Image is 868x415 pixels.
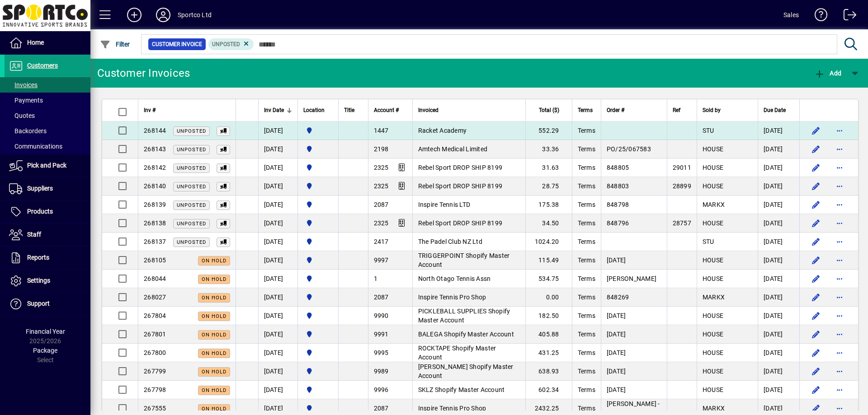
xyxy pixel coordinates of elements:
button: More options [832,290,847,304]
span: Sportco Ltd Warehouse [303,292,333,302]
span: STU [703,127,714,134]
td: [DATE] [258,362,297,381]
span: Communications [9,143,62,150]
span: 268044 [144,275,166,282]
span: Sportco Ltd Warehouse [303,237,333,247]
span: Sportco Ltd Warehouse [303,274,333,284]
span: 268105 [144,256,166,264]
span: Sportco Ltd Warehouse [303,200,333,210]
span: 9989 [374,368,389,375]
span: [DATE] [607,368,626,375]
span: 1447 [374,127,389,134]
div: Invoiced [418,105,520,115]
a: Staff [5,224,90,246]
span: Suppliers [27,185,53,192]
a: Home [5,32,90,54]
span: 9997 [374,256,389,264]
span: Invoices [9,81,38,89]
button: Edit [809,160,823,175]
button: Edit [809,216,823,230]
span: Terms [578,127,595,134]
span: Terms [578,349,595,356]
td: [DATE] [758,177,799,196]
button: Edit [809,123,823,138]
td: 115.49 [525,251,572,270]
span: 848798 [607,201,629,208]
td: [DATE] [758,140,799,159]
span: North Otago Tennis Assn [418,275,491,282]
span: Sold by [703,105,721,115]
div: Title [344,105,363,115]
span: 28757 [673,219,691,227]
td: [DATE] [758,381,799,399]
button: Edit [809,382,823,397]
span: 268137 [144,238,166,245]
td: [DATE] [758,362,799,381]
div: Customer Invoices [97,66,190,80]
span: HOUSE [703,164,723,171]
span: On hold [202,369,226,375]
span: Due Date [764,105,786,115]
span: 268143 [144,145,166,153]
span: 2325 [374,182,389,190]
span: 1 [374,275,377,282]
td: [DATE] [258,344,297,362]
span: 267800 [144,349,166,356]
span: Terms [578,256,595,264]
button: More options [832,364,847,378]
span: Staff [27,231,41,238]
span: 2087 [374,201,389,208]
span: On hold [202,332,226,338]
span: Sportco Ltd Warehouse [303,385,333,395]
span: HOUSE [703,275,723,282]
span: HOUSE [703,145,723,153]
span: Rebel Sport DROP SHIP 8199 [418,182,503,190]
div: Sportco Ltd [178,8,212,22]
span: On hold [202,406,226,412]
span: HOUSE [703,386,723,393]
button: More options [832,308,847,323]
span: 268140 [144,182,166,190]
span: Unposted [177,239,206,245]
span: On hold [202,258,226,264]
a: Payments [5,93,90,108]
button: Add [812,65,844,81]
td: [DATE] [758,288,799,307]
span: [DATE] [607,349,626,356]
a: Communications [5,139,90,154]
span: Unposted [177,202,206,208]
a: Pick and Pack [5,154,90,177]
button: Edit [809,253,823,267]
span: Payments [9,97,43,104]
button: Edit [809,234,823,249]
span: Package [33,347,57,354]
mat-chip: Customer Invoice Status: Unposted [208,38,254,50]
div: Total ($) [531,105,567,115]
span: Reports [27,254,49,261]
td: [DATE] [758,196,799,214]
span: STU [703,238,714,245]
span: 2087 [374,405,389,412]
button: Edit [809,290,823,304]
td: [DATE] [258,196,297,214]
span: Invoiced [418,105,439,115]
div: Sold by [703,105,752,115]
span: 267555 [144,405,166,412]
span: 2325 [374,219,389,227]
button: More options [832,197,847,212]
span: HOUSE [703,312,723,319]
span: Sportco Ltd Warehouse [303,144,333,154]
span: Sportco Ltd Warehouse [303,403,333,413]
span: Sportco Ltd Warehouse [303,329,333,339]
button: More options [832,234,847,249]
div: Location [303,105,333,115]
span: Sportco Ltd Warehouse [303,366,333,376]
td: 34.50 [525,214,572,233]
span: [PERSON_NAME] Shopify Master Account [418,363,514,379]
span: Customers [27,62,58,69]
span: Terms [578,219,595,227]
span: Inv Date [264,105,284,115]
button: Filter [98,36,132,52]
div: Due Date [764,105,794,115]
span: 9990 [374,312,389,319]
